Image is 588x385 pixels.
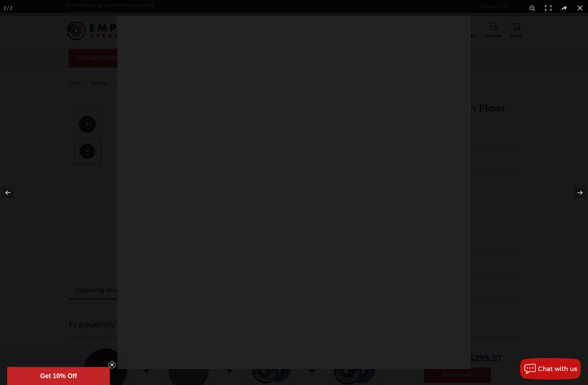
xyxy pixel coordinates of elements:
span: Get 10% Off [40,372,77,380]
button: Chat with us [520,358,581,380]
span: Chat with us [538,366,577,372]
button: Next (arrow right) [563,175,588,211]
div: Get 10% OffClose teaser [7,367,110,385]
button: Close teaser [108,361,116,368]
